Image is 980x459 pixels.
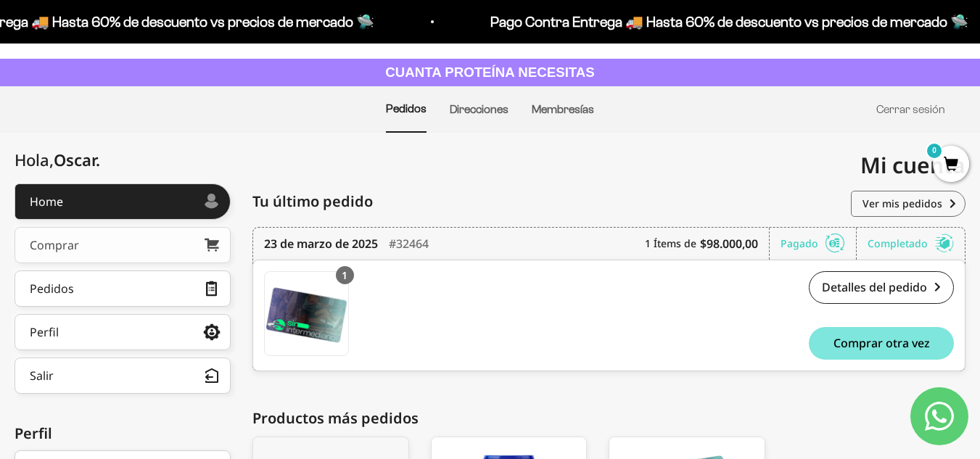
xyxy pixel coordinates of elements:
[96,149,100,170] span: .
[532,103,594,115] a: Membresías
[876,103,945,115] a: Cerrar sesión
[252,408,965,429] div: Productos más pedidos
[385,65,595,80] strong: CUANTA PROTEÍNA NECESITAS
[860,150,965,180] span: Mi cuenta
[264,235,378,252] time: 23 de marzo de 2025
[336,266,354,284] div: 1
[30,283,74,294] div: Pedidos
[645,228,770,260] div: 1 Ítems de
[30,326,59,338] div: Perfil
[809,327,954,360] button: Comprar otra vez
[30,239,79,251] div: Comprar
[833,337,930,349] span: Comprar otra vez
[264,271,349,356] a: Membresía Anual
[15,151,100,169] div: Hola,
[851,191,965,217] a: Ver mis pedidos
[781,228,857,260] div: Pagado
[868,228,954,260] div: Completado
[809,271,954,304] a: Detalles del pedido
[15,357,231,394] button: Salir
[450,103,508,115] a: Direcciones
[389,228,429,260] div: #32464
[30,370,54,381] div: Salir
[265,272,348,355] img: Translation missing: es.Membresía Anual
[54,149,100,170] span: Oscar
[252,191,373,212] span: Tu último pedido
[30,196,63,207] div: Home
[486,10,964,33] p: Pago Contra Entrega 🚚 Hasta 60% de descuento vs precios de mercado 🛸
[933,157,969,173] a: 0
[15,270,231,307] a: Pedidos
[15,183,231,220] a: Home
[15,314,231,350] a: Perfil
[386,102,427,115] a: Pedidos
[700,235,758,252] b: $98.000,00
[926,142,943,160] mark: 0
[15,423,231,444] div: Perfil
[15,227,231,263] a: Comprar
